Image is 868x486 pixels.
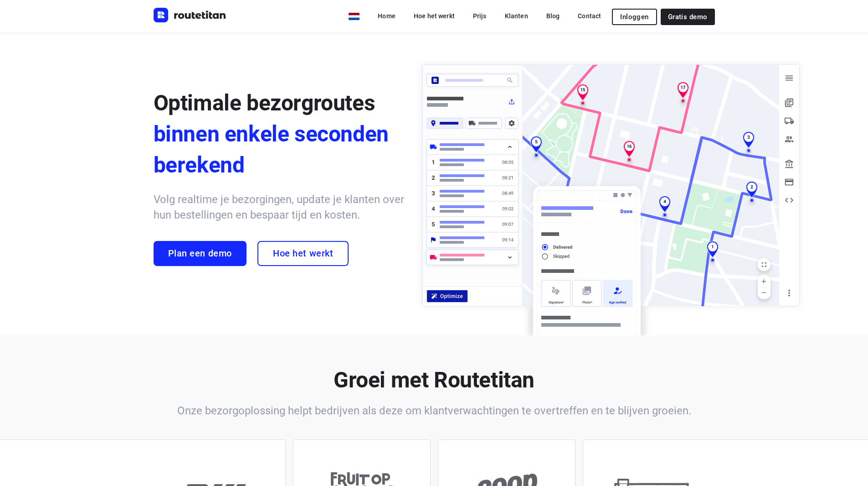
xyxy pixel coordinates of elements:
a: Hoe het werkt [257,241,349,266]
span: Plan een demo [168,248,232,259]
button: Inloggen [612,9,657,25]
a: Contact [570,8,608,24]
b: Groei met Routetitan [334,367,534,393]
span: binnen enkele seconden berekend [154,119,404,181]
img: illustration [416,59,805,336]
a: Routetitan [154,8,226,25]
a: Hoe het werkt [406,8,462,24]
img: Routetitan logo [154,8,226,22]
span: Gratis demo [668,13,708,21]
span: Inloggen [620,13,648,21]
h6: Onze bezorgoplossing helpt bedrijven als deze om klantverwachtingen te overtreffen en te blijven ... [154,403,715,418]
span: Optimale bezorgroutes [154,90,375,116]
a: Home [370,8,403,24]
a: Klanten [498,8,535,24]
a: Blog [539,8,567,24]
a: Plan een demo [154,241,247,266]
h6: Volg realtime je bezorgingen, update je klanten over hun bestellingen en bespaar tijd en kosten. [154,192,404,223]
a: Gratis demo [661,9,715,25]
span: Hoe het werkt [273,248,333,259]
a: Prijs [466,8,494,24]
